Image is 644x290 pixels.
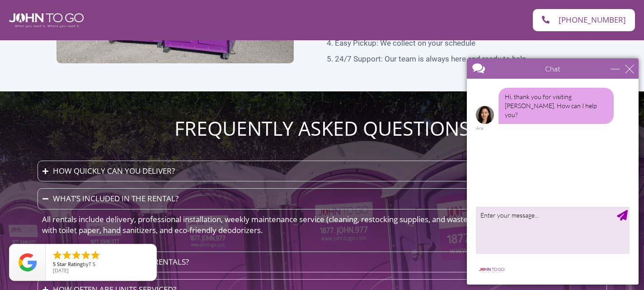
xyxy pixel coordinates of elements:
[42,214,596,235] span: All rentals include delivery, professional installation, weekly maintenance service (cleaning, re...
[61,250,72,261] li: 
[53,261,149,268] span: by
[53,166,175,176] div: How quickly can you deliver?
[559,16,626,24] span: [PHONE_NUMBER]
[38,161,607,181] summary: How quickly can you deliver?
[53,193,179,204] div: What’s included in the rental?
[38,252,607,272] summary: Do you offer long-term rentals?
[533,9,635,31] a: [PHONE_NUMBER]
[461,53,644,290] iframe: Live Chat Box
[53,261,56,267] span: 5
[327,53,526,64] span: 5. 24/7 Support: Our team is always here and ready to help
[9,13,84,28] img: John To Go
[19,253,37,271] img: Review Rating
[57,261,83,267] span: Star Rating
[71,250,82,261] li: 
[89,261,95,267] span: T S
[38,188,607,209] summary: What’s included in the rental?
[53,267,69,274] span: [DATE]
[80,250,91,261] li: 
[327,38,475,48] span: 4. Easy Pickup: We collect on your schedule
[90,250,101,261] li: 
[52,250,63,261] li: 
[33,119,611,138] h2: Frequently Asked Questions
